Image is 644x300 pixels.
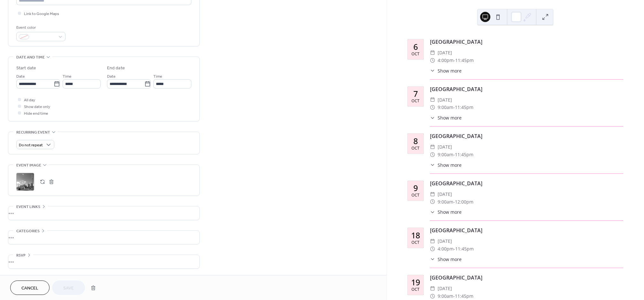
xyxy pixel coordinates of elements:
[16,24,64,31] div: Event color
[430,151,435,158] div: ​
[430,292,435,300] div: ​
[24,97,35,104] span: All day
[430,96,435,104] div: ​
[438,67,462,74] span: Show more
[430,67,435,74] div: ​
[24,11,59,17] span: Link to Google Maps
[438,143,452,151] span: [DATE]
[438,151,453,158] span: 9:00am
[21,285,38,292] span: Cancel
[411,99,419,103] div: Oct
[455,57,474,64] span: 11:45pm
[455,198,473,206] span: 12:00pm
[16,173,34,191] div: ;
[16,228,40,235] span: Categories
[411,193,419,197] div: Oct
[16,204,40,210] span: Event links
[16,129,50,136] span: Recurring event
[453,198,455,206] span: -
[430,114,435,121] div: ​
[438,292,453,300] span: 9:00am
[430,57,435,64] div: ​
[438,245,454,253] span: 4:00pm
[430,85,623,93] div: [GEOGRAPHIC_DATA]
[438,57,454,64] span: 4:00pm
[430,132,623,140] div: [GEOGRAPHIC_DATA]
[153,73,162,80] span: Time
[438,285,452,292] span: [DATE]
[455,104,473,111] span: 11:45pm
[413,184,418,192] div: 9
[8,206,199,220] div: •••
[430,190,435,198] div: ​
[430,38,623,46] div: [GEOGRAPHIC_DATA]
[430,274,623,281] div: [GEOGRAPHIC_DATA]
[430,49,435,57] div: ​
[430,162,435,168] div: ​
[453,151,455,158] span: -
[453,104,455,111] span: -
[63,73,72,80] span: Time
[413,90,418,98] div: 7
[438,96,452,104] span: [DATE]
[411,278,420,286] div: 19
[430,256,435,263] div: ​
[430,209,462,215] button: ​Show more
[438,209,462,215] span: Show more
[454,57,455,64] span: -
[438,104,453,111] span: 9:00am
[430,198,435,206] div: ​
[454,245,455,253] span: -
[430,143,435,151] div: ​
[438,114,462,121] span: Show more
[16,65,36,72] div: Start date
[16,162,41,169] span: Event image
[411,231,420,239] div: 18
[107,65,125,72] div: End date
[411,52,419,56] div: Oct
[19,142,43,149] span: Do not repeat
[413,137,418,145] div: 8
[455,245,474,253] span: 11:45pm
[430,237,435,245] div: ​
[438,49,452,57] span: [DATE]
[455,292,473,300] span: 11:45pm
[24,104,50,110] span: Show date only
[430,245,435,253] div: ​
[16,54,45,61] span: Date and time
[413,43,418,51] div: 6
[455,151,473,158] span: 11:45pm
[430,104,435,111] div: ​
[10,281,50,295] button: Cancel
[430,256,462,263] button: ​Show more
[438,198,453,206] span: 9:00am
[438,162,462,168] span: Show more
[411,241,419,245] div: Oct
[430,227,623,234] div: [GEOGRAPHIC_DATA]
[430,285,435,292] div: ​
[438,256,462,263] span: Show more
[24,110,48,117] span: Hide end time
[8,231,199,244] div: •••
[430,209,435,215] div: ​
[430,67,462,74] button: ​Show more
[411,288,419,292] div: Oct
[430,180,623,187] div: [GEOGRAPHIC_DATA]
[438,190,452,198] span: [DATE]
[411,146,419,150] div: Oct
[16,252,26,259] span: RSVP
[16,73,25,80] span: Date
[430,162,462,168] button: ​Show more
[453,292,455,300] span: -
[438,237,452,245] span: [DATE]
[8,255,199,268] div: •••
[430,114,462,121] button: ​Show more
[107,73,116,80] span: Date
